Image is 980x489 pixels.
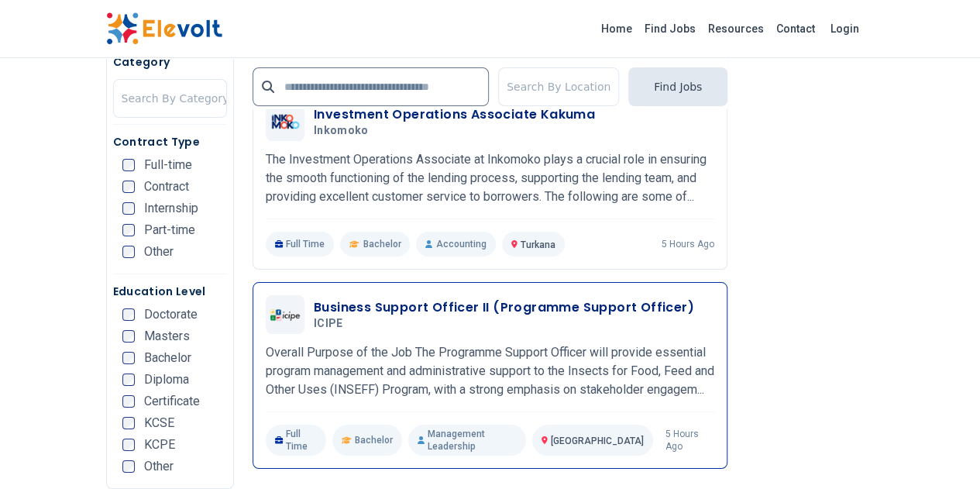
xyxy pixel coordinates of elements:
[144,308,198,321] span: Doctorate
[122,308,135,321] input: Doctorate
[122,374,135,386] input: Diploma
[122,460,135,473] input: Other
[314,124,369,138] span: Inkomoko
[122,181,135,193] input: Contract
[665,428,715,453] p: 5 hours ago
[144,460,174,473] span: Other
[270,309,301,321] img: ICIPE
[106,12,222,45] img: Elevolt
[122,159,135,171] input: Full-time
[821,13,868,44] a: Login
[122,246,135,258] input: Other
[355,434,393,446] span: Bachelor
[416,232,495,257] p: Accounting
[144,224,195,236] span: Part-time
[521,239,555,250] span: Turkana
[702,16,770,41] a: Resources
[144,246,174,258] span: Other
[266,295,714,456] a: ICIPEBusiness Support Officer II (Programme Support Officer)ICIPEOverall Purpose of the Job The P...
[144,374,189,386] span: Diploma
[551,436,644,446] span: [GEOGRAPHIC_DATA]
[122,417,135,429] input: KCSE
[144,395,200,408] span: Certificate
[144,159,192,171] span: Full-time
[122,202,135,215] input: Internship
[122,439,135,451] input: KCPE
[266,232,335,257] p: Full Time
[363,238,401,250] span: Bachelor
[314,298,694,317] h3: Business Support Officer II (Programme Support Officer)
[144,330,190,343] span: Masters
[408,425,526,456] p: Management Leadership
[770,16,821,41] a: Contact
[144,202,198,215] span: Internship
[122,352,135,364] input: Bachelor
[113,284,227,299] h5: Education Level
[266,102,714,257] a: InkomokoInvestment Operations Associate KakumaInkomokoThe Investment Operations Associate at Inko...
[122,330,135,343] input: Masters
[270,106,301,137] img: Inkomoko
[144,352,191,364] span: Bachelor
[628,67,727,106] button: Find Jobs
[314,317,343,331] span: ICIPE
[266,150,714,206] p: The Investment Operations Associate at Inkomoko plays a crucial role in ensuring the smooth funct...
[746,12,905,477] iframe: Advertisement
[144,417,174,429] span: KCSE
[113,134,227,150] h5: Contract Type
[266,343,714,399] p: Overall Purpose of the Job The Programme Support Officer will provide essential program managemen...
[122,224,135,236] input: Part-time
[144,181,189,193] span: Contract
[314,105,595,124] h3: Investment Operations Associate Kakuma
[638,16,702,41] a: Find Jobs
[144,439,175,451] span: KCPE
[113,54,227,70] h5: Category
[903,415,980,489] iframe: Chat Widget
[662,238,714,250] p: 5 hours ago
[595,16,638,41] a: Home
[122,395,135,408] input: Certificate
[266,425,326,456] p: Full Time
